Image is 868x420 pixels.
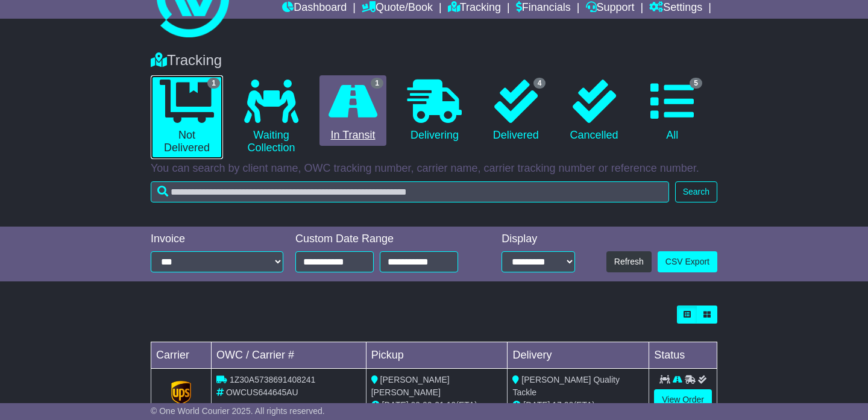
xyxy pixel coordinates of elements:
[371,399,503,412] div: - (ETA)
[207,78,220,89] span: 1
[512,375,620,397] span: [PERSON_NAME] Quality Tackle
[658,251,717,272] a: CSV Export
[483,75,549,146] a: 4 Delivered
[145,52,723,69] div: Tracking
[371,78,383,89] span: 1
[640,75,705,146] a: 5 All
[212,342,366,369] td: OWC / Carrier #
[435,400,456,410] span: 21:19
[649,342,717,369] td: Status
[552,400,573,410] span: 17:00
[675,181,717,202] button: Search
[230,375,315,384] span: 1Z30A5738691408241
[502,233,575,246] div: Display
[151,75,223,159] a: 1 Not Delivered
[151,233,283,246] div: Invoice
[366,342,508,369] td: Pickup
[606,251,652,272] button: Refresh
[398,75,471,146] a: Delivering
[533,78,546,89] span: 4
[235,75,307,159] a: Waiting Collection
[319,75,386,146] a: 1 In Transit
[151,406,325,416] span: © One World Courier 2025. All rights reserved.
[561,75,627,146] a: Cancelled
[690,78,702,89] span: 5
[508,342,649,369] td: Delivery
[295,233,476,246] div: Custom Date Range
[171,381,192,405] img: GetCarrierServiceLogo
[382,400,409,410] span: [DATE]
[371,375,450,397] span: [PERSON_NAME] [PERSON_NAME]
[151,162,717,175] p: You can search by client name, OWC tracking number, carrier name, carrier tracking number or refe...
[523,400,550,410] span: [DATE]
[411,400,432,410] span: 09:00
[512,399,644,412] div: (ETA)
[151,342,212,369] td: Carrier
[654,389,712,410] a: View Order
[226,387,298,397] span: OWCUS644645AU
